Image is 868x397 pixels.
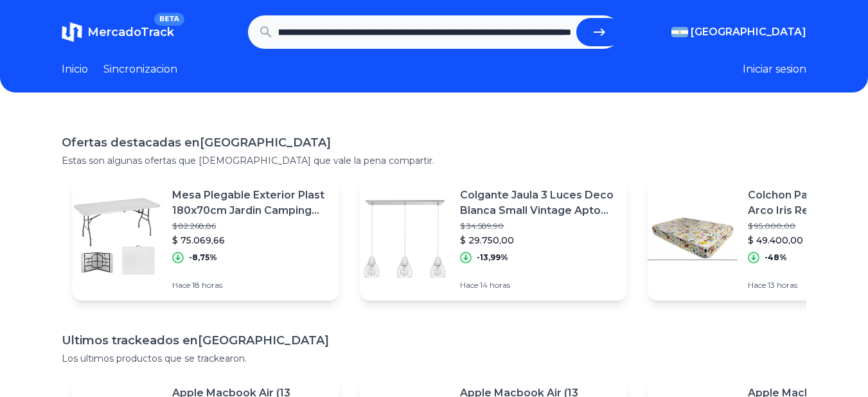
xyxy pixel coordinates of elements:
[648,194,738,284] img: Featured image
[360,177,627,301] a: Featured imageColgante Jaula 3 Luces Deco Blanca Small Vintage Apto Led$ 34.589,90$ 29.750,00-13,...
[671,27,688,37] img: Argentina
[172,188,329,218] p: Mesa Plegable Exterior Plast 180x70cm Jardin Camping [GEOGRAPHIC_DATA]
[172,234,329,247] p: $ 75.069,66
[87,25,174,39] span: MercadoTrack
[460,188,617,218] p: Colgante Jaula 3 Luces Deco Blanca Small Vintage Apto Led
[460,234,617,247] p: $ 29.750,00
[72,177,339,301] a: Featured imageMesa Plegable Exterior Plast 180x70cm Jardin Camping [GEOGRAPHIC_DATA]$ 82.268,86$ ...
[62,22,82,42] img: MercadoTrack
[62,154,806,167] p: Estas son algunas ofertas que [DEMOGRAPHIC_DATA] que vale la pena compartir.
[62,62,88,77] a: Inicio
[460,280,617,290] p: Hace 14 horas
[72,194,162,284] img: Featured image
[154,13,184,26] span: BETA
[62,352,806,365] p: Los ultimos productos que se trackearon.
[172,280,329,290] p: Hace 18 horas
[103,62,177,77] a: Sincronizacion
[671,24,806,40] button: [GEOGRAPHIC_DATA]
[765,252,787,263] p: -48%
[172,221,329,231] p: $ 82.268,86
[189,252,217,263] p: -8,75%
[743,62,806,77] button: Iniciar sesion
[62,134,806,152] h1: Ofertas destacadas en [GEOGRAPHIC_DATA]
[62,331,806,349] h1: Ultimos trackeados en [GEOGRAPHIC_DATA]
[62,22,174,42] a: MercadoTrackBETA
[460,221,617,231] p: $ 34.589,90
[360,194,450,284] img: Featured image
[691,24,806,40] span: [GEOGRAPHIC_DATA]
[477,252,508,263] p: -13,99%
